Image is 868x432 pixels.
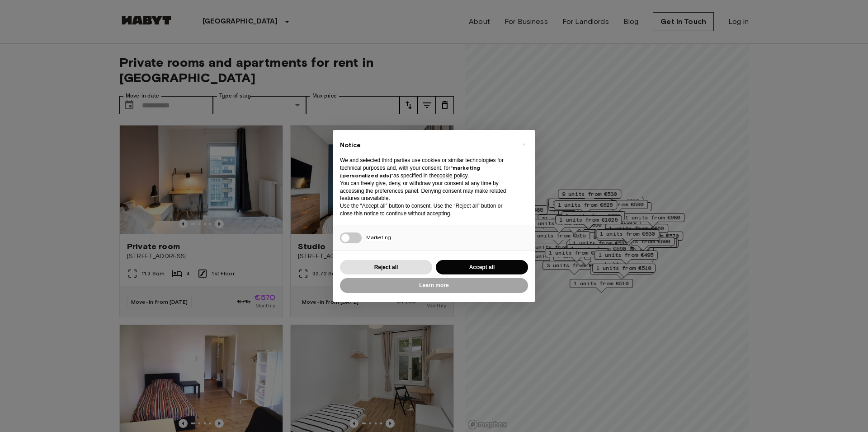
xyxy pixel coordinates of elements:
[366,234,391,241] span: Marketing
[436,260,528,275] button: Accept all
[437,172,467,179] a: cookie policy
[340,141,514,150] h2: Notice
[340,260,432,275] button: Reject all
[340,164,480,179] strong: “marketing (personalized ads)”
[340,180,514,202] p: You can freely give, deny, or withdraw your consent at any time by accessing the preferences pane...
[516,137,531,152] button: Close this notice
[522,139,525,150] span: ×
[340,202,514,218] p: Use the “Accept all” button to consent. Use the “Reject all” button or close this notice to conti...
[340,278,528,293] button: Learn more
[340,157,514,179] p: We and selected third parties use cookies or similar technologies for technical purposes and, wit...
